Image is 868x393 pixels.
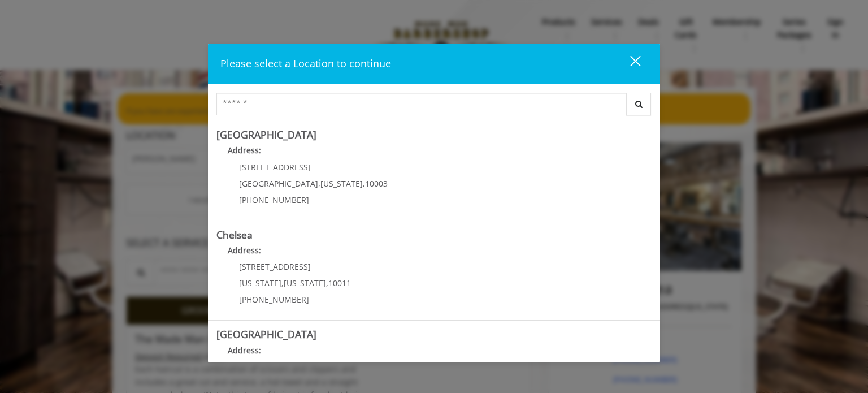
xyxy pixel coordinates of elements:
div: close dialog [617,55,640,72]
span: [STREET_ADDRESS] [239,162,311,172]
span: [GEOGRAPHIC_DATA] [239,178,318,189]
b: [GEOGRAPHIC_DATA] [216,128,316,141]
b: Address: [228,345,261,356]
b: [GEOGRAPHIC_DATA] [216,327,316,341]
span: , [281,278,284,288]
b: Address: [228,145,261,156]
span: [US_STATE] [239,278,281,288]
b: Address: [228,245,261,256]
b: Chelsea [216,228,253,241]
div: Center Select [216,93,652,121]
span: , [318,178,320,189]
span: [PHONE_NUMBER] [239,195,309,205]
span: [US_STATE] [284,278,326,288]
span: 10003 [365,178,388,189]
span: Please select a Location to continue [220,57,391,70]
span: [PHONE_NUMBER] [239,294,309,305]
i: Search button [632,100,645,108]
span: 10011 [328,278,351,288]
span: , [326,278,328,288]
input: Search Center [216,93,627,115]
button: close dialog [609,52,648,75]
span: [US_STATE] [320,178,363,189]
span: , [363,178,365,189]
span: [STREET_ADDRESS] [239,261,311,272]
